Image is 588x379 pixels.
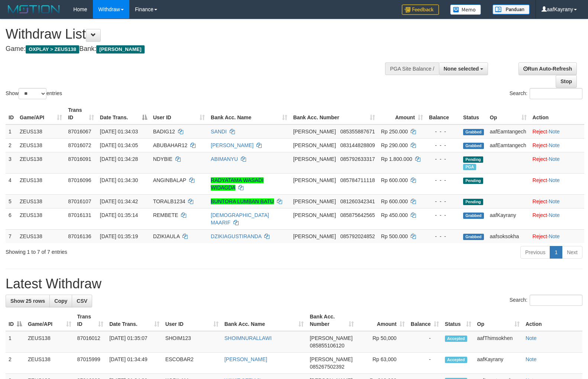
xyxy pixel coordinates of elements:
[442,310,474,331] th: Status: activate to sort column ascending
[100,177,138,183] span: [DATE] 01:34:30
[530,103,584,124] th: Action
[429,211,457,219] div: - - -
[17,103,65,124] th: Game/API: activate to sort column ascending
[6,276,582,291] h1: Latest Withdraw
[310,343,344,349] span: Copy 085855106120 to clipboard
[487,124,530,139] td: aafEamtangech
[463,143,484,149] span: Grabbed
[10,298,45,304] span: Show 25 rows
[402,4,439,15] img: Feedback.jpg
[530,194,584,208] td: ·
[429,155,457,163] div: - - -
[526,356,537,362] a: Note
[208,103,290,124] th: Bank Acc. Name: activate to sort column ascending
[106,331,162,353] td: [DATE] 01:35:07
[72,295,92,307] a: CSV
[6,45,385,53] h4: Game: Bank:
[530,88,582,99] input: Search:
[153,129,175,135] span: BADIG12
[549,129,560,135] a: Note
[381,129,408,135] span: Rp 250.000
[463,164,476,170] span: Marked by aafchomsokheang
[549,156,560,162] a: Note
[290,103,378,124] th: Bank Acc. Number: activate to sort column ascending
[487,103,530,124] th: Op: activate to sort column ascending
[357,310,408,331] th: Amount: activate to sort column ascending
[293,212,336,218] span: [PERSON_NAME]
[106,310,162,331] th: Date Trans.: activate to sort column ascending
[25,331,74,353] td: ZEUS138
[307,310,357,331] th: Bank Acc. Number: activate to sort column ascending
[460,103,487,124] th: Status
[533,156,547,162] a: Reject
[310,335,352,341] span: [PERSON_NAME]
[6,353,25,374] td: 2
[530,138,584,152] td: ·
[17,194,65,208] td: ZEUS138
[100,129,138,135] span: [DATE] 01:34:03
[68,212,91,218] span: 87016131
[530,173,584,194] td: ·
[340,212,375,218] span: Copy 085875642565 to clipboard
[26,45,79,54] span: OXPLAY > ZEUS138
[385,62,439,75] div: PGA Site Balance /
[474,331,523,353] td: aafThimsokhen
[293,198,336,204] span: [PERSON_NAME]
[463,156,483,163] span: Pending
[562,246,582,259] a: Next
[550,246,562,259] a: 1
[100,198,138,204] span: [DATE] 01:34:42
[533,142,547,148] a: Reject
[340,177,375,183] span: Copy 085784711118 to clipboard
[106,353,162,374] td: [DATE] 01:34:49
[523,310,582,331] th: Action
[533,177,547,183] a: Reject
[463,213,484,219] span: Grabbed
[340,142,375,148] span: Copy 083144828809 to clipboard
[162,331,222,353] td: SHOIM123
[444,66,479,72] span: None selected
[68,142,91,148] span: 87016072
[6,103,17,124] th: ID
[474,310,523,331] th: Op: activate to sort column ascending
[49,295,72,307] a: Copy
[153,156,172,162] span: NDYBIE
[6,331,25,353] td: 1
[445,357,467,363] span: Accepted
[408,331,442,353] td: -
[97,103,150,124] th: Date Trans.: activate to sort column descending
[381,142,408,148] span: Rp 290.000
[549,198,560,204] a: Note
[340,198,375,204] span: Copy 081260342341 to clipboard
[74,331,107,353] td: 87016012
[487,229,530,243] td: aafsoksokha
[17,208,65,229] td: ZEUS138
[17,173,65,194] td: ZEUS138
[162,353,222,374] td: ESCOBAR2
[74,353,107,374] td: 87015999
[439,62,488,75] button: None selected
[25,353,74,374] td: ZEUS138
[17,124,65,139] td: ZEUS138
[100,142,138,148] span: [DATE] 01:34:05
[530,124,584,139] td: ·
[224,356,267,362] a: [PERSON_NAME]
[68,198,91,204] span: 87016107
[211,156,238,162] a: ABIMANYU
[293,156,336,162] span: [PERSON_NAME]
[74,310,107,331] th: Trans ID: activate to sort column ascending
[6,245,239,256] div: Showing 1 to 7 of 7 entries
[17,229,65,243] td: ZEUS138
[429,176,457,184] div: - - -
[150,103,208,124] th: User ID: activate to sort column ascending
[68,129,91,135] span: 87016067
[530,229,584,243] td: ·
[530,208,584,229] td: ·
[450,4,481,15] img: Button%20Memo.svg
[6,194,17,208] td: 5
[17,152,65,173] td: ZEUS138
[6,229,17,243] td: 7
[549,177,560,183] a: Note
[357,353,408,374] td: Rp 63,000
[381,156,412,162] span: Rp 1.800.000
